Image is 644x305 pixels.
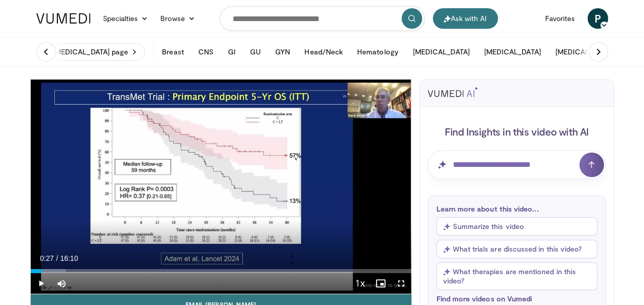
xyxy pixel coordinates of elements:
button: GYN [269,42,296,62]
button: Play [31,273,51,294]
button: GI [222,42,242,62]
button: Summarize this video [437,217,597,236]
button: Mute [51,273,72,294]
button: CNS [192,42,220,62]
span: 16:10 [60,254,78,262]
video-js: Video Player [31,80,411,294]
img: vumedi-ai-logo.svg [428,87,478,97]
p: Find more videos on Vumedi [437,294,597,303]
button: Head/Neck [298,42,349,62]
a: Visit [MEDICAL_DATA] page [30,43,146,61]
img: VuMedi Logo [36,13,91,24]
button: Fullscreen [391,273,411,294]
button: Ask with AI [433,8,498,29]
button: Hematology [351,42,405,62]
button: GU [244,42,267,62]
a: Browse [154,8,201,29]
button: Breast [156,42,190,62]
p: Learn more about this video... [437,204,597,213]
button: What trials are discussed in this video? [437,240,597,258]
button: What therapies are mentioned in this video? [437,262,597,290]
button: Enable picture-in-picture mode [370,273,391,294]
button: [MEDICAL_DATA] [478,42,547,62]
h4: Find Insights in this video with AI [428,125,606,138]
input: Question for AI [428,150,606,179]
button: [MEDICAL_DATA] [549,42,618,62]
button: [MEDICAL_DATA] [407,42,476,62]
input: Search topics, interventions [220,6,425,31]
span: / [56,254,58,262]
div: Progress Bar [31,269,411,273]
button: Playback Rate [350,273,370,294]
a: P [588,8,608,29]
span: 0:27 [40,254,54,262]
a: Specialties [97,8,155,29]
a: Favorites [539,8,581,29]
